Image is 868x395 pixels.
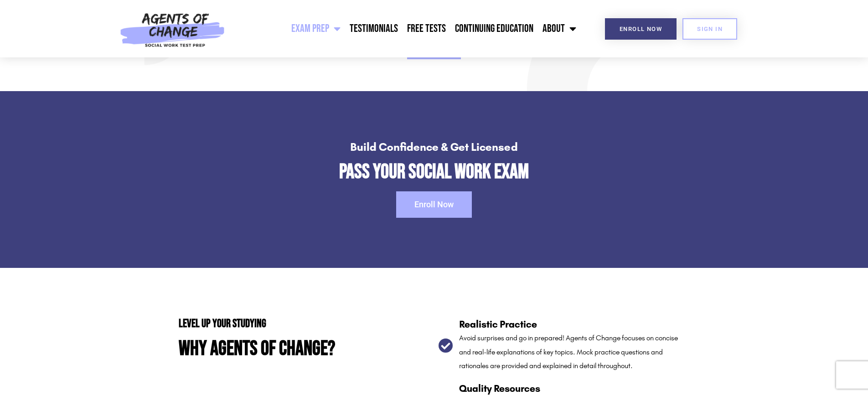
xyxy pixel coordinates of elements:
a: About [538,17,581,40]
h2: Pass Your Social Work Exam [50,162,818,182]
b: Quality Resources [459,383,540,395]
h2: Why Agents of Change? [179,339,429,359]
a: SIGN IN [682,18,737,40]
a: Continuing Education [450,17,538,40]
nav: Menu [230,17,581,40]
span: Avoid surprises and go in prepared! Agents of Change focuses on concise and real-life explanation... [459,333,678,370]
a: Enroll Now [396,191,472,218]
span: Enroll Now [414,200,454,209]
a: Free Tests [403,17,450,40]
a: Enroll Now [605,18,677,40]
h3: Level Up Your Studying [179,318,429,329]
h4: Build Confidence & Get Licensed [50,141,818,153]
a: Exam Prep [287,17,345,40]
span: Enroll Now [620,26,662,32]
b: Realistic Practice [459,318,537,330]
span: SIGN IN [697,26,723,32]
a: Testimonials [345,17,403,40]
